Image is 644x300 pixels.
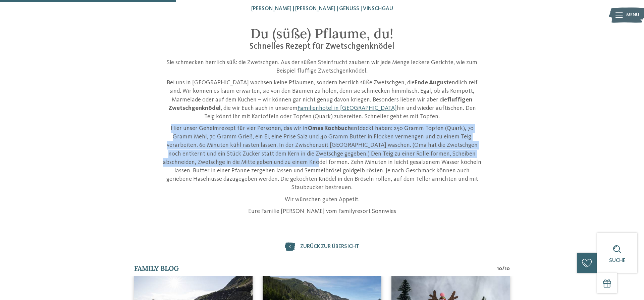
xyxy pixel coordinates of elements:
a: Familienhotel in [GEOGRAPHIC_DATA] [298,105,397,111]
span: Family Blog [134,264,179,272]
strong: Ende August [415,80,449,86]
span: Du (süße) Pflaume, du! [251,25,393,42]
p: Sie schmecken herrlich süß: die Zwetschgen. Aus der süßen Steinfrucht zaubern wir jede Menge leck... [163,58,481,75]
span: 10 [497,265,502,272]
span: Schnelles Rezept für Zwetschgenknödel [250,42,394,51]
p: Bei uns in [GEOGRAPHIC_DATA] wachsen keine Pflaumen, sondern herrlich süße Zwetschgen, die endlic... [163,79,481,121]
span: / [502,265,504,272]
a: zurück zur Übersicht [285,243,359,251]
strong: Omas Kochbuch [308,125,351,131]
p: Wir wünschen guten Appetit. [163,196,481,204]
span: 10 [504,265,510,272]
p: Hier unser Geheimrezept für vier Personen, das wir in entdeckt haben: 250 Gramm Topfen (Quark), 7... [163,124,481,192]
span: zurück zur Übersicht [300,244,359,250]
p: Eure Familie [PERSON_NAME] vom Familyresort Sonnwies [163,207,481,216]
span: Suche [609,258,626,263]
strong: fluffigen Zwetschgenknödel [168,97,473,111]
span: [PERSON_NAME] | [PERSON_NAME] | Genuss | Vinschgau [251,6,393,11]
